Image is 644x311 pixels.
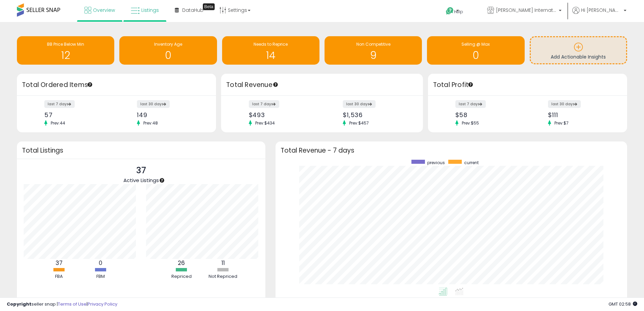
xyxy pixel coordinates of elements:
h3: Total Profit [433,80,622,90]
a: Privacy Policy [88,301,117,307]
b: 0 [99,259,102,267]
span: Active Listings [123,177,159,184]
label: last 7 days [455,100,486,108]
span: Non Competitive [356,41,390,47]
div: $58 [455,111,523,118]
h3: Total Revenue - 7 days [281,148,622,153]
div: 57 [44,111,112,118]
h3: Total Revenue [226,80,418,90]
span: Prev: 44 [47,120,69,126]
span: Listings [141,7,159,14]
label: last 30 days [137,100,170,108]
span: BB Price Below Min [47,41,84,47]
h1: 14 [225,50,316,61]
a: Hi [PERSON_NAME] [572,7,626,22]
a: Add Actionable Insights [531,37,626,63]
strong: Copyright [7,301,31,307]
span: Needs to Reprice [254,41,288,47]
div: $493 [249,111,317,118]
i: Get Help [446,7,454,15]
b: 26 [178,259,185,267]
b: 37 [55,259,63,267]
div: FBA [39,273,79,280]
div: seller snap | | [7,301,117,308]
label: last 30 days [548,100,581,108]
a: Inventory Age 0 [119,36,217,65]
span: Prev: $457 [346,120,372,126]
a: Help [440,2,476,22]
span: previous [427,160,445,165]
span: current [464,160,479,165]
span: Add Actionable Insights [551,53,606,60]
a: BB Price Below Min 12 [17,36,114,65]
div: $111 [548,111,615,118]
h1: 0 [123,50,213,61]
span: [PERSON_NAME] International [496,7,557,14]
h3: Total Ordered Items [22,80,211,90]
h1: 12 [20,50,111,61]
span: Prev: 48 [140,120,161,126]
div: Tooltip anchor [87,82,93,88]
a: Terms of Use [58,301,87,307]
span: Inventory Age [154,41,182,47]
h1: 9 [328,50,419,61]
span: Prev: $55 [458,120,482,126]
h3: Total Listings [22,148,260,153]
div: FBM [80,273,121,280]
div: Tooltip anchor [203,3,215,10]
div: Tooltip anchor [272,82,279,88]
label: last 7 days [249,100,279,108]
a: Non Competitive 9 [325,36,422,65]
div: Repriced [161,273,202,280]
span: Selling @ Max [461,41,490,47]
div: $1,536 [343,111,411,118]
h1: 0 [430,50,521,61]
div: 149 [137,111,204,118]
span: DataHub [182,7,204,14]
span: Prev: $7 [551,120,572,126]
p: 37 [123,164,159,177]
div: Not Repriced [203,273,243,280]
label: last 7 days [44,100,75,108]
span: Help [454,9,463,15]
div: Tooltip anchor [468,82,474,88]
span: Overview [93,7,115,14]
b: 11 [221,259,225,267]
label: last 30 days [343,100,376,108]
span: Prev: $434 [252,120,278,126]
span: 2025-10-13 02:58 GMT [609,301,637,307]
span: Hi [PERSON_NAME] [581,7,622,14]
div: Tooltip anchor [159,177,165,183]
a: Needs to Reprice 14 [222,36,319,65]
a: Selling @ Max 0 [427,36,524,65]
